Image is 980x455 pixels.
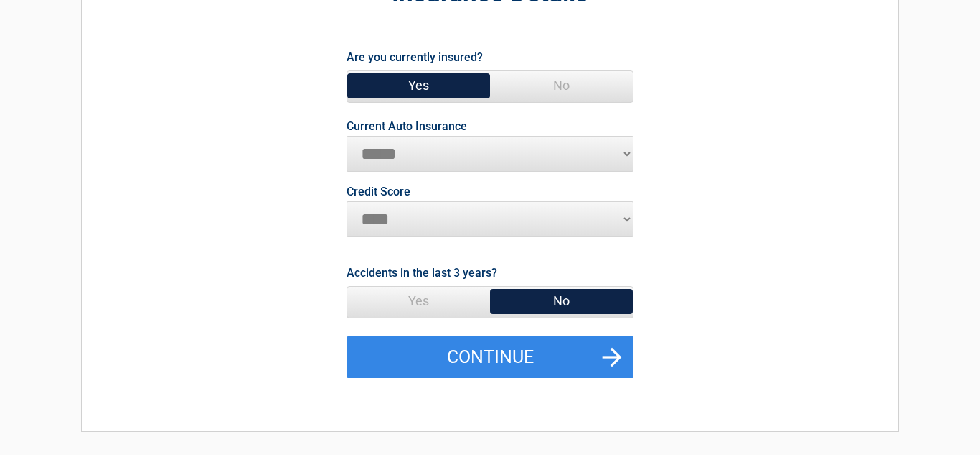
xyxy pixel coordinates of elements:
label: Current Auto Insurance [347,121,467,132]
span: No [490,287,633,316]
span: Yes [347,287,490,316]
label: Accidents in the last 3 years? [347,263,497,282]
label: Credit Score [347,186,410,198]
label: Are you currently insured? [347,47,483,67]
button: Continue [347,336,633,378]
span: No [490,71,633,100]
span: Yes [347,71,490,100]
